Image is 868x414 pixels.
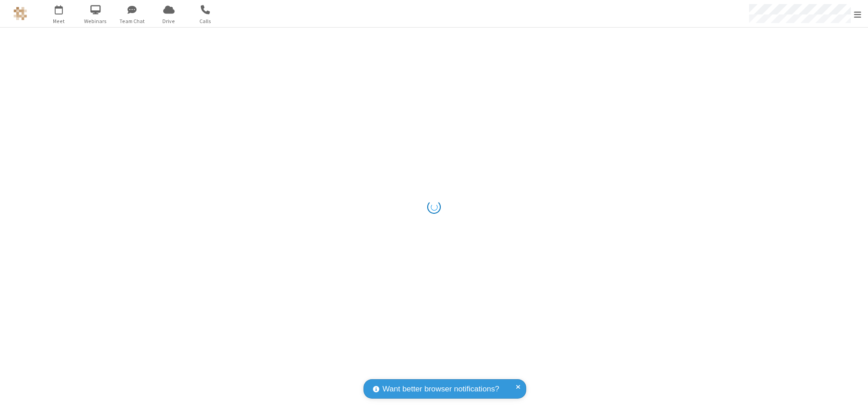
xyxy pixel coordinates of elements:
[79,17,113,25] span: Webinars
[382,383,499,395] span: Want better browser notifications?
[115,17,149,25] span: Team Chat
[14,7,27,20] img: QA Selenium DO NOT DELETE OR CHANGE
[152,17,186,25] span: Drive
[42,17,76,25] span: Meet
[189,17,222,25] span: Calls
